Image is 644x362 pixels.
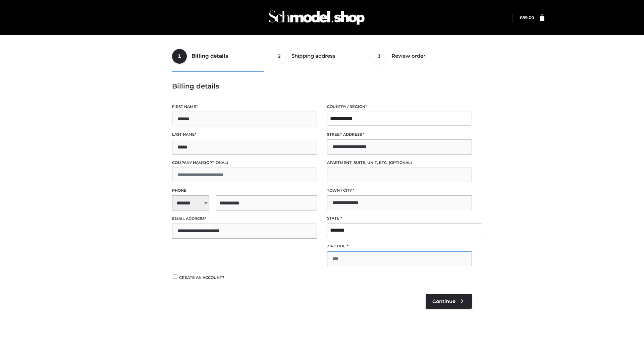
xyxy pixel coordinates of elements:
a: £89.00 [520,15,534,20]
span: (optional) [205,160,228,165]
label: Company name [172,160,317,166]
label: Apartment, suite, unit, etc. [327,160,472,166]
label: Last name [172,131,317,138]
span: Create an account? [179,275,224,280]
label: Town / City [327,187,472,194]
label: Street address [327,131,472,138]
label: First name [172,104,317,110]
span: (optional) [389,160,412,165]
input: Create an account? [172,275,178,279]
span: Continue [432,298,455,304]
label: ZIP Code [327,243,472,249]
h3: Billing details [172,82,472,90]
a: Continue [426,294,472,309]
label: Phone [172,187,317,194]
label: Email address [172,216,317,222]
span: £ [520,15,522,20]
img: Schmodel Admin 964 [266,4,367,31]
bdi: 89.00 [520,15,534,20]
label: State [327,215,472,222]
label: Country / Region [327,104,472,110]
